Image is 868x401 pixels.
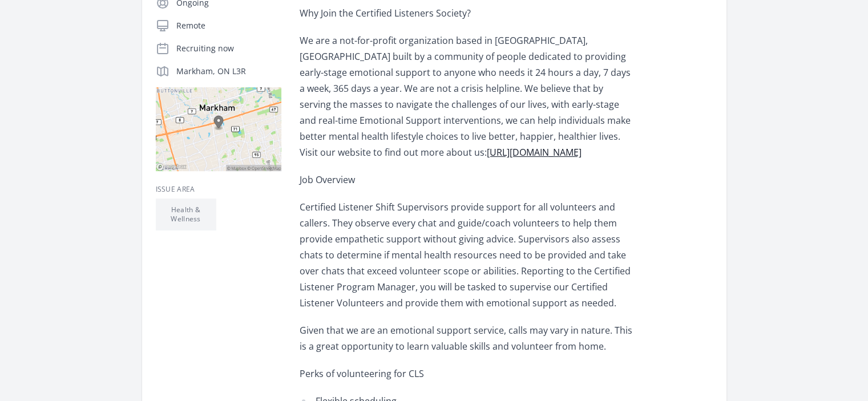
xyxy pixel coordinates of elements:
p: Remote [176,20,281,31]
img: Map [156,87,281,171]
p: Certified Listener Shift Supervisors provide support for all volunteers and callers. They observe... [300,199,633,311]
p: Given that we are an emotional support service, calls may vary in nature. This is a great opportu... [300,322,633,354]
p: Why Join the Certified Listeners Society? [300,5,633,21]
p: Markham, ON L3R [176,66,281,77]
p: We are a not-for-profit organization based in [GEOGRAPHIC_DATA], [GEOGRAPHIC_DATA] built by a com... [300,33,633,160]
p: Job Overview [300,172,633,188]
a: [URL][DOMAIN_NAME] [487,146,582,159]
li: Health & Wellness [156,199,216,230]
h3: Issue area [156,185,281,194]
p: Perks of volunteering for CLS [300,366,633,382]
p: Recruiting now [176,43,281,54]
